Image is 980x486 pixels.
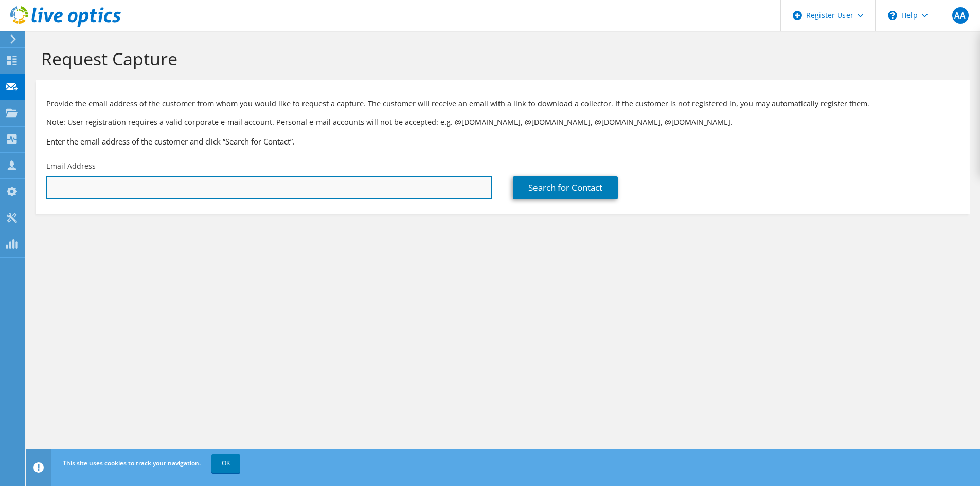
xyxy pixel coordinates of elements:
[888,11,897,20] svg: \n
[513,176,618,199] a: Search for Contact
[46,98,959,110] p: Provide the email address of the customer from whom you would like to request a capture. The cust...
[46,117,959,128] p: Note: User registration requires a valid corporate e-mail account. Personal e-mail accounts will ...
[46,161,96,171] label: Email Address
[46,136,959,147] h3: Enter the email address of the customer and click “Search for Contact”.
[211,454,240,473] a: OK
[63,459,201,467] span: This site uses cookies to track your navigation.
[952,7,969,24] span: AA
[41,48,959,69] h1: Request Capture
